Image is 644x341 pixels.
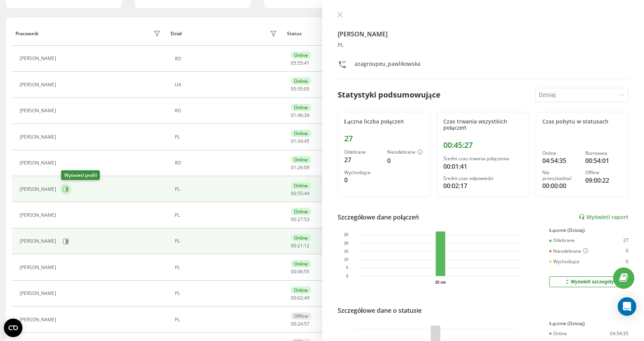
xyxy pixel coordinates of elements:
[4,319,22,337] button: Open CMP widget
[443,141,523,150] div: 00:45:27
[291,269,309,274] div: : :
[291,60,296,66] span: 05
[291,130,311,137] div: Online
[175,56,279,62] div: RO
[291,138,296,144] span: 01
[443,156,523,161] div: Średni czas trwania połączenia
[20,317,58,322] div: [PERSON_NAME]
[291,208,311,215] div: Online
[175,212,279,218] div: PL
[618,297,636,316] div: Open Intercom Messenger
[344,118,424,125] div: Łączna liczba połączeń
[291,86,296,92] span: 05
[291,320,296,327] span: 00
[542,151,579,156] div: Online
[346,274,348,278] text: 0
[291,295,296,301] span: 00
[338,306,422,315] div: Szczegółowe dane o statusie
[291,51,311,59] div: Online
[585,176,622,185] div: 09:00:22
[304,242,309,249] span: 12
[304,112,309,118] span: 34
[291,191,309,196] div: : :
[61,170,100,180] div: Wyświetl profil
[20,82,58,87] div: [PERSON_NAME]
[297,86,303,92] span: 55
[304,164,309,171] span: 09
[344,149,381,155] div: Odebrane
[443,118,523,132] div: Czas trwania wszystkich połączeń
[626,259,629,264] div: 0
[304,216,309,223] span: 53
[344,257,348,262] text: 10
[291,113,309,118] div: : :
[355,60,420,71] div: azagroupeu_pawlikowska
[175,238,279,244] div: PL
[20,187,58,192] div: [PERSON_NAME]
[346,266,348,270] text: 5
[344,241,348,245] text: 20
[291,268,296,275] span: 00
[304,268,309,275] span: 55
[297,320,303,327] span: 24
[387,156,424,165] div: 0
[291,234,311,242] div: Online
[585,156,622,165] div: 00:54:01
[304,60,309,66] span: 41
[175,108,279,113] div: RO
[287,31,302,36] div: Status
[304,86,309,92] span: 05
[542,181,579,190] div: 00:00:00
[564,279,613,285] div: Wyświetl szczegóły
[585,170,622,175] div: Offline
[542,170,579,181] div: Nie przeszkadzać
[291,139,309,144] div: : :
[297,216,303,223] span: 27
[20,134,58,140] div: [PERSON_NAME]
[20,108,58,113] div: [PERSON_NAME]
[549,259,579,264] div: Wychodzące
[175,134,279,140] div: PL
[291,164,296,171] span: 01
[175,317,279,322] div: PL
[623,238,629,243] div: 27
[291,104,311,111] div: Online
[443,162,523,171] div: 00:01:41
[291,286,311,294] div: Online
[344,155,381,165] div: 27
[20,238,58,244] div: [PERSON_NAME]
[291,190,296,197] span: 00
[20,212,58,218] div: [PERSON_NAME]
[291,260,311,267] div: Online
[291,165,309,170] div: : :
[291,216,296,223] span: 00
[610,331,629,336] div: 04:54:35
[297,295,303,301] span: 02
[175,265,279,270] div: PL
[549,238,575,243] div: Odebrane
[443,176,523,181] div: Średni czas odpowiedzi
[387,149,424,156] div: Nieodebrane
[344,134,424,143] div: 27
[549,228,629,233] div: Łącznie (Dzisiaj)
[20,56,58,61] div: [PERSON_NAME]
[291,182,311,189] div: Online
[549,321,629,326] div: Łącznie (Dzisiaj)
[291,86,309,92] div: : :
[443,181,523,190] div: 00:02:17
[291,156,311,163] div: Online
[175,187,279,192] div: PL
[297,268,303,275] span: 06
[549,248,588,254] div: Nieodebrane
[338,89,441,101] div: Statystyki podsumowujące
[626,248,629,254] div: 0
[291,112,296,118] span: 01
[291,243,309,248] div: : :
[297,164,303,171] span: 26
[579,214,629,220] a: Wyświetl raport
[435,280,446,284] text: 20 sie
[304,190,309,197] span: 44
[304,295,309,301] span: 49
[20,291,58,296] div: [PERSON_NAME]
[297,190,303,197] span: 55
